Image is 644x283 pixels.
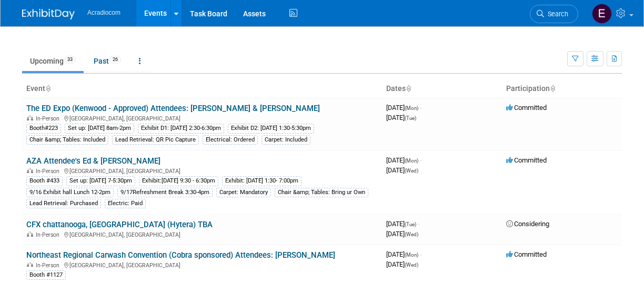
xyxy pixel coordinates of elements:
[506,156,547,164] span: Committed
[592,4,612,24] img: Edwin Ospina
[405,252,418,258] span: (Mon)
[22,9,75,19] img: ExhibitDay
[26,114,378,122] div: [GEOGRAPHIC_DATA], [GEOGRAPHIC_DATA]
[117,188,213,197] div: 9/17Refreshment Break 3:30-4pm
[27,115,33,120] img: In-Person Event
[386,230,418,238] span: [DATE]
[22,51,84,71] a: Upcoming33
[502,80,622,98] th: Participation
[386,166,418,174] span: [DATE]
[420,250,421,258] span: -
[26,260,378,269] div: [GEOGRAPHIC_DATA], [GEOGRAPHIC_DATA]
[506,250,547,258] span: Committed
[405,231,418,237] span: (Wed)
[26,135,108,145] div: Chair &amp; Tables: Included
[386,156,421,164] span: [DATE]
[26,104,320,113] a: The ED Expo (Kenwood - Approved) Attendees: [PERSON_NAME] & [PERSON_NAME]
[64,56,76,64] span: 33
[22,80,382,98] th: Event
[139,176,218,186] div: Exhibit:[DATE] 9:30 - 6:30pm
[26,124,61,133] div: Booth#223
[26,250,335,260] a: Northeast Regional Carwash Convention (Cobra sponsored) Attendees: [PERSON_NAME]
[36,262,63,269] span: In-Person
[405,221,416,227] span: (Tue)
[228,124,314,133] div: Exhibit D2: [DATE] 1:30-5:30pm
[26,230,378,238] div: [GEOGRAPHIC_DATA], [GEOGRAPHIC_DATA]
[386,260,418,268] span: [DATE]
[386,114,416,122] span: [DATE]
[66,176,135,186] div: Set up: [DATE] 7-5:30pm
[27,262,33,267] img: In-Person Event
[105,199,146,208] div: Electric: Paid
[216,188,271,197] div: Carpet: Mandatory
[405,105,418,111] span: (Mon)
[138,124,224,133] div: Exhibit D1: [DATE] 2:30-6:30pm
[544,10,568,18] span: Search
[405,168,418,174] span: (Wed)
[386,250,421,258] span: [DATE]
[36,168,63,175] span: In-Person
[26,220,213,229] a: CFX chattanooga, [GEOGRAPHIC_DATA] (Hytera) TBA
[112,135,199,145] div: Lead Retrieval: QR Pic Capture
[27,168,33,173] img: In-Person Event
[420,156,421,164] span: -
[382,80,502,98] th: Dates
[275,188,368,197] div: Chair &amp; Tables: Bring ur Own
[405,158,418,164] span: (Mon)
[36,231,63,238] span: In-Person
[406,84,411,93] a: Sort by Start Date
[26,156,160,166] a: AZA Attendee's Ed & [PERSON_NAME]
[506,104,547,112] span: Committed
[506,220,549,228] span: Considering
[26,188,114,197] div: 9/16 Exhibit hall Lunch 12-2pm
[26,166,378,175] div: [GEOGRAPHIC_DATA], [GEOGRAPHIC_DATA]
[45,84,51,93] a: Sort by Event Name
[418,220,419,228] span: -
[222,176,301,186] div: Exhibit: [DATE] 1:30- 7:00pm
[36,115,63,122] span: In-Person
[530,5,578,23] a: Search
[405,115,416,121] span: (Tue)
[26,199,101,208] div: Lead Retrieval: Purchased
[27,231,33,237] img: In-Person Event
[26,270,66,280] div: Booth #1127
[87,9,120,16] span: Acradiocom
[405,262,418,268] span: (Wed)
[86,51,129,71] a: Past26
[550,84,555,93] a: Sort by Participation Type
[386,220,419,228] span: [DATE]
[386,104,421,112] span: [DATE]
[65,124,134,133] div: Set up: [DATE] 8am-2pm
[26,176,63,186] div: Booth #433
[261,135,310,145] div: Carpet: Included
[420,104,421,112] span: -
[203,135,258,145] div: Electrical: Ordered
[109,56,121,64] span: 26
